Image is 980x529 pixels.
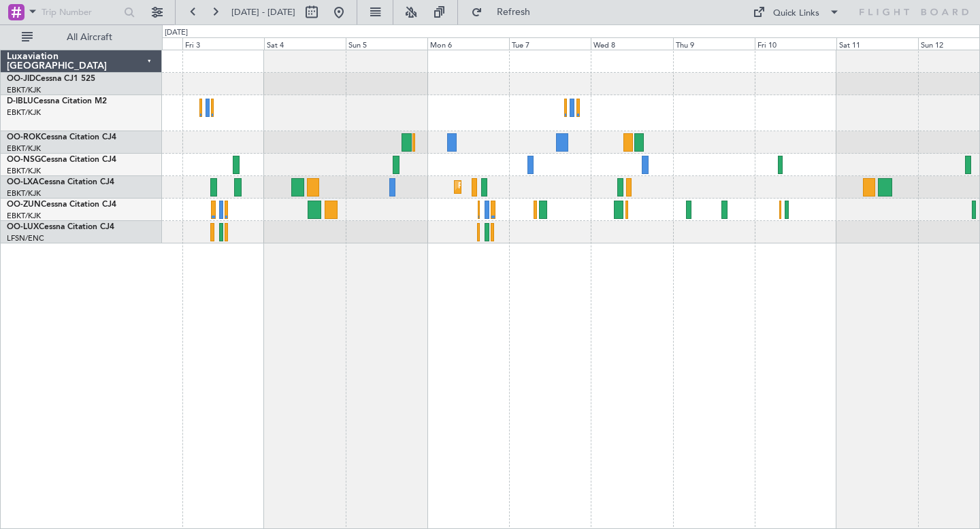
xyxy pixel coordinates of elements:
a: OO-NSGCessna Citation CJ4 [7,156,116,164]
button: Quick Links [746,1,847,23]
div: Fri 10 [755,37,836,50]
span: OO-JID [7,75,35,83]
a: EBKT/KJK [7,211,41,221]
a: OO-JIDCessna CJ1 525 [7,75,95,83]
div: Thu 9 [673,37,755,50]
a: D-IBLUCessna Citation M2 [7,97,107,105]
div: Planned Maint Kortrijk-[GEOGRAPHIC_DATA] [458,177,617,197]
div: [DATE] [165,27,188,39]
div: Sat 4 [264,37,346,50]
a: OO-LUXCessna Citation CJ4 [7,223,114,231]
span: Refresh [485,7,542,17]
a: OO-ROKCessna Citation CJ4 [7,133,116,141]
button: Refresh [465,1,546,23]
div: Tue 7 [509,37,591,50]
input: Trip Number [42,2,120,22]
span: OO-ZUN [7,201,41,209]
div: Wed 8 [591,37,672,50]
span: OO-ROK [7,133,41,141]
span: OO-NSG [7,156,41,164]
a: EBKT/KJK [7,107,41,118]
div: Mon 6 [427,37,509,50]
a: EBKT/KJK [7,166,41,176]
a: LFSN/ENC [7,233,44,243]
span: [DATE] - [DATE] [231,6,295,18]
span: OO-LXA [7,178,39,186]
div: Quick Links [773,7,819,20]
span: OO-LUX [7,223,39,231]
span: D-IBLU [7,97,33,105]
div: Sat 11 [836,37,918,50]
a: EBKT/KJK [7,188,41,199]
div: Fri 3 [182,37,264,50]
button: All Aircraft [15,27,148,48]
a: EBKT/KJK [7,85,41,95]
a: OO-ZUNCessna Citation CJ4 [7,201,116,209]
a: OO-LXACessna Citation CJ4 [7,178,114,186]
span: All Aircraft [35,33,144,42]
a: EBKT/KJK [7,143,41,154]
div: Sun 5 [346,37,427,50]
